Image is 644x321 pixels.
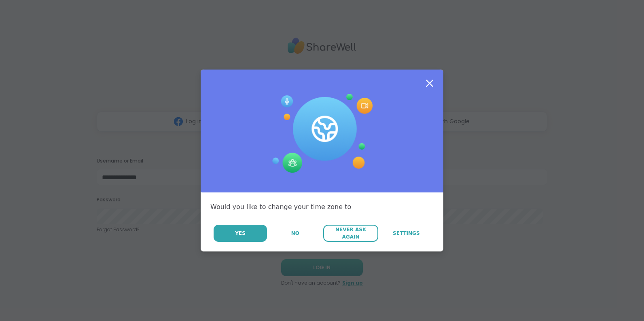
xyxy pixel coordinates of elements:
[323,225,378,242] button: Never Ask Again
[327,226,374,241] span: Never Ask Again
[210,202,434,212] div: Would you like to change your time zone to
[268,225,322,242] button: No
[235,230,246,237] span: Yes
[291,230,299,237] span: No
[214,225,267,242] button: Yes
[379,225,434,242] a: Settings
[393,230,420,237] span: Settings
[271,94,373,173] img: Session Experience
